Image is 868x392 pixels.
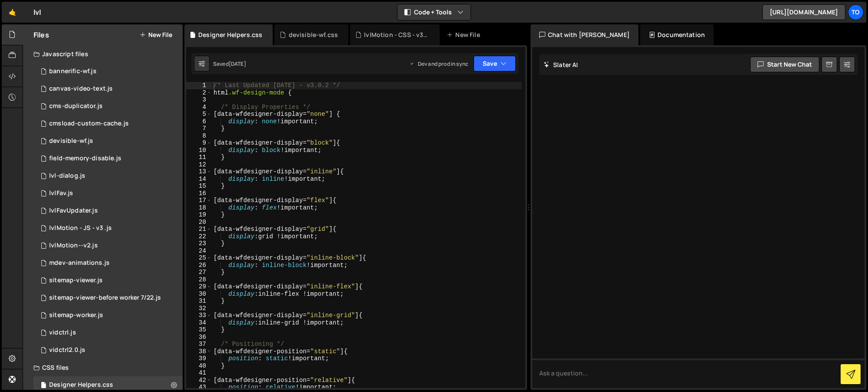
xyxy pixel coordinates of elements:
div: lvlFavUpdater.js [49,207,98,215]
div: vidctrl.js [49,329,76,337]
div: mdev-animations.js [49,259,110,267]
div: lvlMotion - JS - v3 .js [49,224,112,232]
div: 40 [186,362,212,370]
div: 3315/31431.js [33,185,183,202]
div: 3315/5667.js [33,132,183,150]
div: 3315/19435.js [33,254,183,272]
div: New File [447,30,483,39]
div: 29 [186,283,212,291]
div: 6 [186,118,212,125]
a: 🤙 [2,2,23,23]
div: 27 [186,269,212,276]
div: 9 [186,139,212,147]
div: 28 [186,276,212,284]
a: [URL][DOMAIN_NAME] [762,4,845,20]
div: 43 [186,384,212,391]
div: 3315/12173.js [33,272,183,289]
div: 42 [186,377,212,384]
div: 19 [186,211,212,219]
button: Code + Tools [397,4,471,20]
div: 21 [186,226,212,233]
div: 16 [186,190,212,197]
div: 15 [186,182,212,190]
div: 17 [186,197,212,204]
div: [DATE] [229,60,246,68]
div: CSS files [23,359,183,376]
div: 7 [186,125,212,132]
div: 18 [186,204,212,212]
div: 30 [186,291,212,298]
div: 3315/31060.js [33,202,183,220]
div: 3315/20348.js [33,80,183,98]
div: 38 [186,348,212,355]
div: 22 [186,233,212,240]
div: 25 [186,254,212,262]
div: Designer Helpers.css [198,30,262,39]
div: lvlMotion - CSS - v3.css [364,30,429,39]
div: 3315/19846.js [33,237,183,254]
div: 3315/28595.js [33,167,183,185]
h2: Files [33,30,49,40]
div: lvl-dialog.js [49,172,85,180]
div: 3315/18149.js [33,307,183,324]
div: devisible-wf.js [49,137,93,145]
div: 37 [186,341,212,348]
div: 20 [186,219,212,226]
div: field-memory-disable.js [49,155,121,162]
div: vidctrl2.0.js [49,346,85,354]
div: canvas-video-text.js [49,85,113,93]
div: 3315/30892.js [33,220,183,237]
div: sitemap-viewer.js [49,277,103,284]
button: New File [140,31,172,38]
div: Documentation [640,24,714,45]
div: lvlMotion--v2.js [49,242,98,250]
div: 2 [186,89,212,97]
div: 34 [186,319,212,327]
div: 31 [186,297,212,305]
div: 3315/8059.js [33,341,183,359]
div: 14 [186,176,212,183]
div: 41 [186,369,212,377]
div: 4 [186,104,212,111]
div: sitemap-worker.js [49,311,103,319]
div: 11 [186,154,212,161]
div: 3315/20386.js [33,98,183,115]
div: 24 [186,247,212,255]
div: 35 [186,326,212,334]
div: 10 [186,147,212,154]
div: 8 [186,132,212,140]
div: lvlFav.js [49,189,73,197]
div: 13 [186,168,212,176]
div: 32 [186,305,212,312]
a: To [848,4,864,20]
div: Dev and prod in sync [409,60,468,68]
h2: Slater AI [544,61,578,69]
button: Start new chat [750,57,819,72]
div: cms-duplicator.js [49,102,103,110]
div: 1 [186,82,212,89]
div: lvl [33,7,41,17]
div: 36 [186,334,212,341]
div: cmsload-custom-cache.js [49,120,129,128]
div: Chat with [PERSON_NAME] [531,24,638,45]
div: 12 [186,161,212,169]
div: 3 [186,96,212,104]
div: bannerific-wf.js [49,68,97,75]
div: Javascript files [23,45,183,63]
div: devisible-wf.css [289,30,338,39]
div: Designer Helpers.css [49,381,113,389]
div: 3315/5908.js [33,150,183,167]
div: 3315/6120.js [33,63,183,80]
div: Saved [213,60,246,68]
div: sitemap-viewer-before worker 7/22.js [49,294,161,302]
div: 26 [186,262,212,269]
button: Save [474,56,516,71]
div: 23 [186,240,212,247]
div: 3315/18153.js [33,289,183,307]
div: 33 [186,312,212,319]
div: 5 [186,111,212,118]
div: 39 [186,355,212,362]
div: 3315/7472.js [33,324,183,341]
div: 3315/30356.js [33,115,183,132]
